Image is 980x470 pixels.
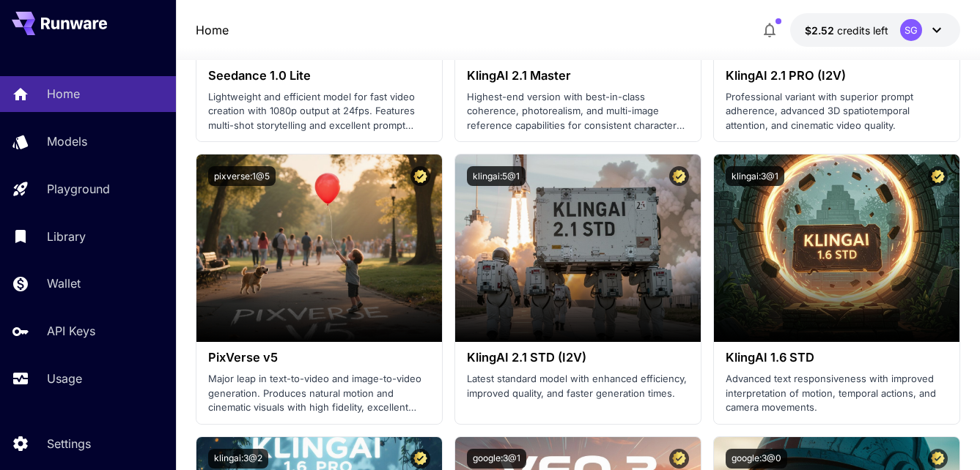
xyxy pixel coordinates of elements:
p: Major leap in text-to-video and image-to-video generation. Produces natural motion and cinematic ... [208,372,430,415]
button: klingai:5@1 [467,166,526,186]
button: Certified Model – Vetted for best performance and includes a commercial license. [410,166,430,186]
span: credits left [837,24,888,37]
h3: Seedance 1.0 Lite [208,69,430,83]
button: Certified Model – Vetted for best performance and includes a commercial license. [669,166,689,186]
button: klingai:3@1 [726,166,784,186]
button: Certified Model – Vetted for best performance and includes a commercial license. [669,449,689,469]
span: $2.52 [805,24,837,37]
button: Certified Model – Vetted for best performance and includes a commercial license. [928,449,948,469]
nav: breadcrumb [196,21,229,39]
button: $2.51696SG [790,13,960,47]
button: google:3@1 [467,449,526,469]
p: Usage [47,370,82,387]
p: Library [47,228,86,245]
p: Models [47,133,87,150]
img: alt [455,154,701,342]
img: alt [196,154,442,342]
p: Advanced text responsiveness with improved interpretation of motion, temporal actions, and camera... [726,372,948,415]
a: Home [196,21,229,39]
p: Wallet [47,275,81,292]
button: klingai:3@2 [208,449,268,469]
button: google:3@0 [726,449,787,469]
button: pixverse:1@5 [208,166,276,186]
p: API Keys [47,322,95,340]
p: Latest standard model with enhanced efficiency, improved quality, and faster generation times. [467,372,689,400]
p: Home [47,85,80,102]
h3: PixVerse v5 [208,351,430,365]
button: Certified Model – Vetted for best performance and includes a commercial license. [928,166,948,186]
p: Lightweight and efficient model for fast video creation with 1080p output at 24fps. Features mult... [208,90,430,133]
p: Professional variant with superior prompt adherence, advanced 3D spatiotemporal attention, and ci... [726,90,948,133]
h3: KlingAI 2.1 PRO (I2V) [726,69,948,83]
p: Highest-end version with best-in-class coherence, photorealism, and multi-image reference capabil... [467,90,689,133]
p: Settings [47,435,91,452]
h3: KlingAI 1.6 STD [726,351,948,365]
h3: KlingAI 2.1 Master [467,69,689,83]
div: $2.51696 [805,23,888,38]
div: SG [900,19,922,41]
button: Certified Model – Vetted for best performance and includes a commercial license. [410,449,430,469]
h3: KlingAI 2.1 STD (I2V) [467,351,689,365]
img: alt [714,154,959,342]
p: Playground [47,180,110,198]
